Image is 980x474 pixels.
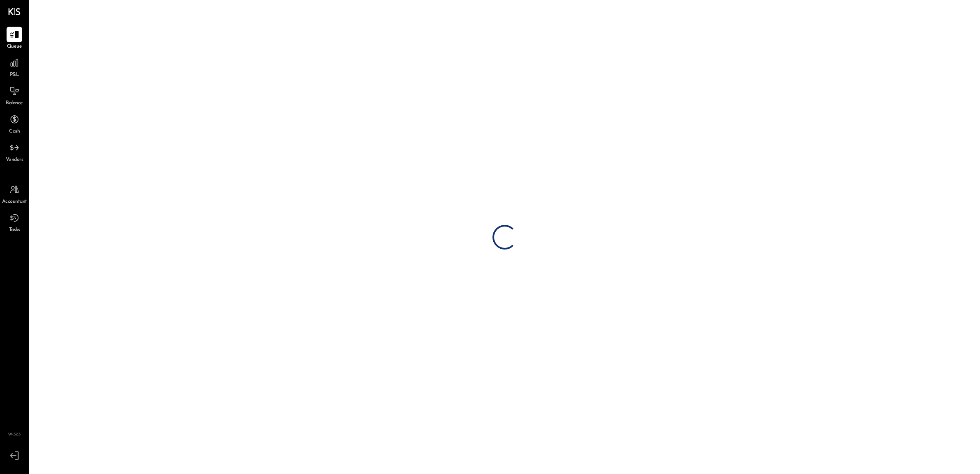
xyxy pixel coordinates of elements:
[0,55,28,79] a: P&L
[6,156,23,164] span: Vendors
[9,227,20,234] span: Tasks
[0,112,28,135] a: Cash
[2,198,27,206] span: Accountant
[7,43,22,50] span: Queue
[6,100,23,107] span: Balance
[0,140,28,164] a: Vendors
[10,71,19,79] span: P&L
[0,210,28,234] a: Tasks
[9,128,20,135] span: Cash
[0,182,28,206] a: Accountant
[0,83,28,107] a: Balance
[0,27,28,50] a: Queue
